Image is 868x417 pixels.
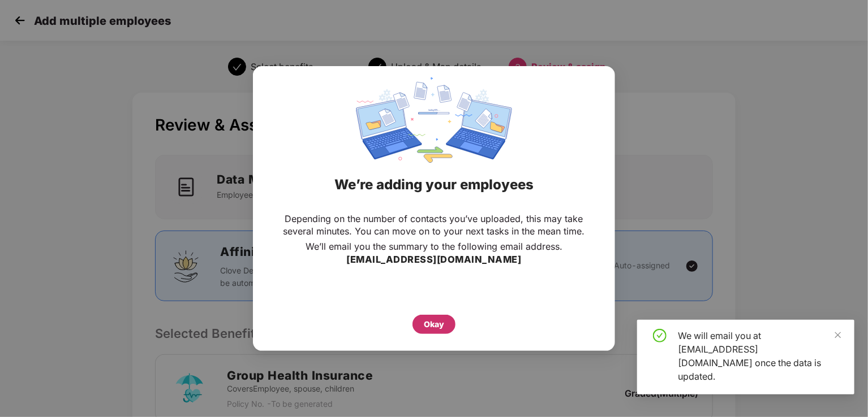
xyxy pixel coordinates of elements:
p: We’ll email you the summary to the following email address. [306,240,562,253]
div: Okay [424,318,444,331]
div: We will email you at [EMAIL_ADDRESS][DOMAIN_NAME] once the data is updated. [678,329,841,383]
span: close [834,331,842,339]
h3: [EMAIL_ADDRESS][DOMAIN_NAME] [347,253,522,267]
div: We’re adding your employees [267,163,601,207]
img: svg+xml;base64,PHN2ZyBpZD0iRGF0YV9zeW5jaW5nIiB4bWxucz0iaHR0cDovL3d3dy53My5vcmcvMjAwMC9zdmciIHdpZH... [356,77,512,163]
span: check-circle [653,329,667,342]
p: Depending on the number of contacts you’ve uploaded, this may take several minutes. You can move ... [276,212,592,237]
